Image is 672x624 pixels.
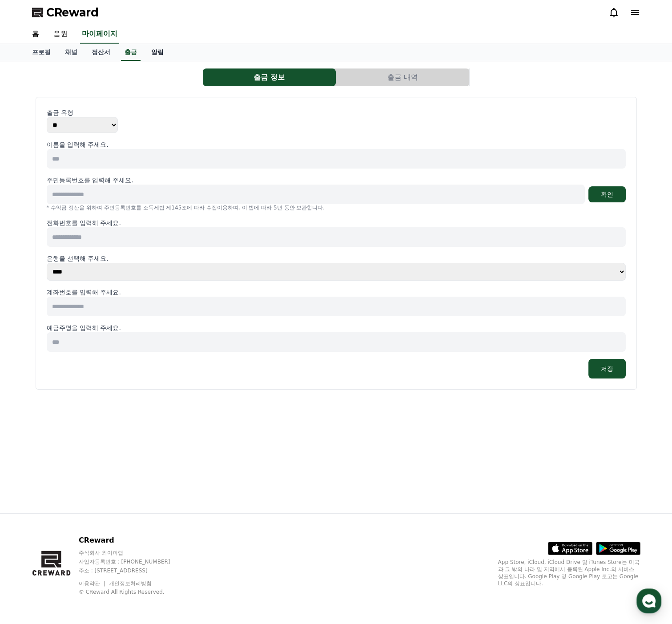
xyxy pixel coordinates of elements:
p: 출금 유형 [47,108,626,117]
span: 설정 [137,295,148,302]
p: 주민등록번호를 입력해 주세요. [47,176,133,185]
p: 사업자등록번호 : [PHONE_NUMBER] [79,558,187,565]
a: 채널 [58,44,85,61]
a: 설정 [115,282,171,304]
p: 은행을 선택해 주세요. [47,254,626,263]
a: 홈 [25,25,46,44]
p: CReward [79,535,187,546]
span: 홈 [28,295,33,302]
button: 출금 내역 [336,68,469,86]
span: CReward [46,5,99,20]
button: 출금 정보 [203,68,336,86]
p: * 수익금 정산을 위하여 주민등록번호를 소득세법 제145조에 따라 수집이용하며, 이 법에 따라 5년 동안 보관합니다. [47,204,626,211]
a: 개인정보처리방침 [109,580,152,587]
button: 확인 [588,186,626,202]
p: 전화번호를 입력해 주세요. [47,218,626,227]
a: CReward [32,5,99,20]
a: 대화 [59,282,115,304]
a: 출금 내역 [336,68,470,86]
span: 대화 [81,296,92,303]
a: 출금 [121,44,141,61]
button: 저장 [588,359,626,378]
a: 프로필 [25,44,58,61]
p: © CReward All Rights Reserved. [79,588,187,596]
p: 주식회사 와이피랩 [79,549,187,556]
p: 이름을 입력해 주세요. [47,140,626,149]
p: 주소 : [STREET_ADDRESS] [79,567,187,574]
a: 이용약관 [79,580,107,587]
a: 정산서 [85,44,117,61]
p: App Store, iCloud, iCloud Drive 및 iTunes Store는 미국과 그 밖의 나라 및 지역에서 등록된 Apple Inc.의 서비스 상표입니다. Goo... [498,559,640,587]
p: 계좌번호를 입력해 주세요. [47,288,626,297]
a: 마이페이지 [80,25,119,44]
a: 음원 [46,25,75,44]
a: 알림 [144,44,171,61]
p: 예금주명을 입력해 주세요. [47,323,626,332]
a: 홈 [3,282,59,304]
